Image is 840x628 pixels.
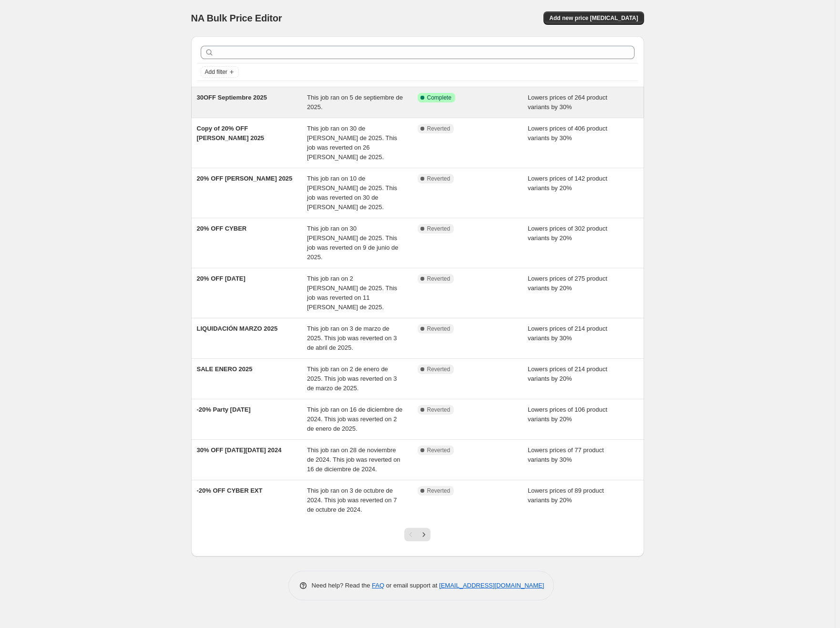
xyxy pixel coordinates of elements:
[197,406,251,413] span: -20% Party [DATE]
[528,225,607,242] span: Lowers prices of 302 product variants by 20%
[549,14,638,22] span: Add new price [MEDICAL_DATA]
[372,582,384,589] a: FAQ
[307,125,397,161] span: This job ran on 30 de [PERSON_NAME] de 2025. This job was reverted on 26 [PERSON_NAME] de 2025.
[197,175,293,182] span: 20% OFF [PERSON_NAME] 2025
[427,275,451,283] span: Reverted
[528,175,607,192] span: Lowers prices of 142 product variants by 20%
[404,528,430,541] nav: Pagination
[528,94,607,111] span: Lowers prices of 264 product variants by 30%
[528,446,604,463] span: Lowers prices of 77 product variants by 30%
[307,487,397,513] span: This job ran on 3 de octubre de 2024. This job was reverted on 7 de octubre de 2024.
[197,446,282,454] span: 30% OFF [DATE][DATE] 2024
[427,175,451,182] span: Reverted
[427,446,451,454] span: Reverted
[528,365,607,382] span: Lowers prices of 214 product variants by 20%
[307,325,397,351] span: This job ran on 3 de marzo de 2025. This job was reverted on 3 de abril de 2025.
[307,406,402,432] span: This job ran on 16 de diciembre de 2024. This job was reverted on 2 de enero de 2025.
[197,487,263,494] span: -20% OFF CYBER EXT
[307,446,400,473] span: This job ran on 28 de noviembre de 2024. This job was reverted on 16 de diciembre de 2024.
[191,13,282,23] span: NA Bulk Price Editor
[417,528,430,541] button: Next
[543,11,644,25] button: Add new price [MEDICAL_DATA]
[307,275,397,311] span: This job ran on 2 [PERSON_NAME] de 2025. This job was reverted on 11 [PERSON_NAME] de 2025.
[439,582,544,589] a: [EMAIL_ADDRESS][DOMAIN_NAME]
[528,406,607,423] span: Lowers prices of 106 product variants by 20%
[307,225,399,261] span: This job ran on 30 [PERSON_NAME] de 2025. This job was reverted on 9 de junio de 2025.
[205,68,227,76] span: Add filter
[427,325,451,333] span: Reverted
[427,125,451,132] span: Reverted
[427,406,451,414] span: Reverted
[528,325,607,342] span: Lowers prices of 214 product variants by 30%
[197,125,265,142] span: Copy of 20% OFF [PERSON_NAME] 2025
[197,94,267,101] span: 30OFF Septiembre 2025
[427,487,451,495] span: Reverted
[528,487,604,504] span: Lowers prices of 89 product variants by 20%
[307,365,397,392] span: This job ran on 2 de enero de 2025. This job was reverted on 3 de marzo de 2025.
[201,66,239,78] button: Add filter
[427,365,451,373] span: Reverted
[427,225,451,233] span: Reverted
[307,94,403,111] span: This job ran on 5 de septiembre de 2025.
[528,275,607,292] span: Lowers prices of 275 product variants by 20%
[197,325,278,332] span: LIQUIDACIÓN MARZO 2025
[312,582,372,589] span: Need help? Read the
[197,275,246,282] span: 20% OFF [DATE]
[197,225,247,232] span: 20% OFF CYBER
[384,582,439,589] span: or email support at
[307,175,397,211] span: This job ran on 10 de [PERSON_NAME] de 2025. This job was reverted on 30 de [PERSON_NAME] de 2025.
[197,365,253,373] span: SALE ENERO 2025
[528,125,607,142] span: Lowers prices of 406 product variants by 30%
[427,94,451,101] span: Complete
